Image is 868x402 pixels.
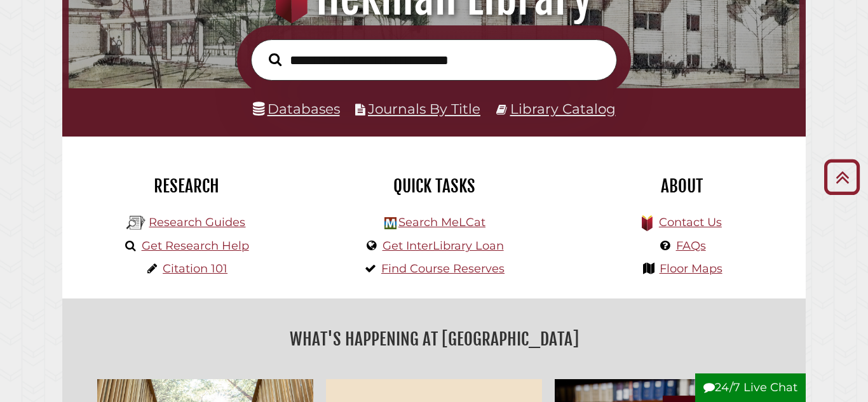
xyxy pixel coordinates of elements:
[126,213,146,232] img: Hekman Library Logo
[72,325,796,354] h2: What's Happening at [GEOGRAPHIC_DATA]
[149,215,245,229] a: Research Guides
[72,175,301,197] h2: Research
[253,100,340,117] a: Databases
[510,100,616,117] a: Library Catalog
[567,175,796,197] h2: About
[320,175,548,197] h2: Quick Tasks
[660,262,722,276] a: Floor Maps
[659,215,722,229] a: Contact Us
[398,215,485,229] a: Search MeLCat
[163,262,227,276] a: Citation 101
[676,239,706,253] a: FAQs
[383,239,504,253] a: Get InterLibrary Loan
[262,50,288,69] button: Search
[381,262,505,276] a: Find Course Reserves
[819,166,865,187] a: Back to Top
[368,100,480,117] a: Journals By Title
[384,217,397,229] img: Hekman Library Logo
[269,53,281,67] i: Search
[142,239,249,253] a: Get Research Help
